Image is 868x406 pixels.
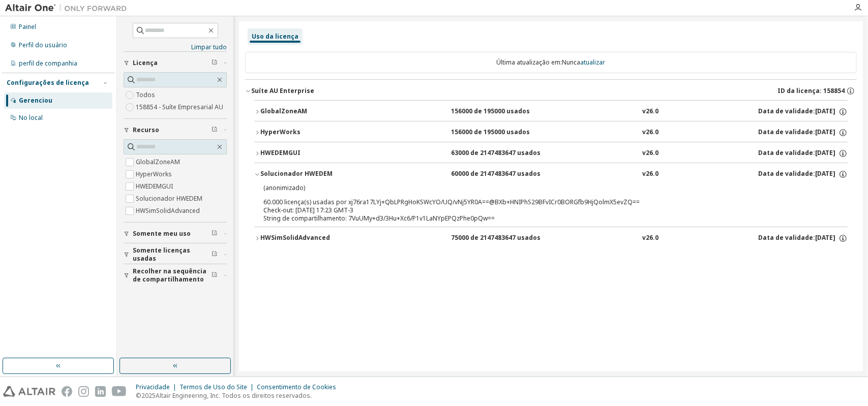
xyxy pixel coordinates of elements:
[758,128,815,136] font: Data de validade:
[758,233,815,242] font: Data de validade:
[19,96,52,105] font: Gerenciou
[758,107,815,115] font: Data de validade:
[124,119,227,141] button: Recurso
[642,148,659,157] font: v26.0
[452,128,530,136] font: 156000 de 195000 usados
[124,223,227,245] button: Somente meu uso
[133,126,159,134] font: Recurso
[179,383,247,391] font: Termos de Uso do Site
[497,58,562,67] font: Última atualização em:
[642,107,659,115] font: v26.0
[95,386,106,397] img: linkedin.svg
[124,52,227,74] button: Licença
[642,128,659,136] font: v26.0
[212,271,218,279] span: Limpar filtro
[19,22,36,31] font: Painel
[815,128,835,136] font: [DATE]
[124,264,227,287] button: Recolher na sequência de compartilhamento
[191,43,227,51] font: Limpar tudo
[62,386,72,397] img: facebook.svg
[78,386,89,397] img: instagram.svg
[562,58,581,67] font: Nunca
[136,206,200,215] font: HWSimSolidAdvanced
[257,383,336,391] font: Consentimento de Cookies
[452,148,541,157] font: 63000 de 2147483647 usados
[815,169,835,178] font: [DATE]
[112,386,127,397] img: youtube.svg
[133,267,206,284] font: Recolher na sequência de compartilhamento
[252,32,298,41] font: Uso da licença
[260,169,333,178] font: Solucionador HWEDEM
[260,148,301,157] font: HWEDEMGUI
[758,169,815,178] font: Data de validade:
[7,78,89,87] font: Configurações de licença
[19,113,43,122] font: No local
[815,148,835,157] font: [DATE]
[260,128,301,136] font: HyperWorks
[124,243,227,266] button: Somente licenças usadas
[19,41,67,49] font: Perfil do usuário
[136,90,155,99] font: Todos
[133,246,190,263] font: Somente licenças usadas
[3,386,55,397] img: altair_logo.svg
[777,86,845,95] font: ID da licença: 158854
[815,107,835,115] font: [DATE]
[136,194,202,203] font: Solucionador HWEDEM
[136,170,172,178] font: HyperWorks
[245,80,857,102] button: Suíte AU EnterpriseID da licença: 158854
[452,233,541,242] font: 75000 de 2147483647 usados
[263,214,495,223] font: String de compartilhamento: 7VuUMy+d3/3Hu+Xc6/P1v1LaNYpEPQzPhe0pQw==
[156,391,312,400] font: Altair Engineering, Inc. Todos os direitos reservados.
[263,206,353,214] font: Check-out: [DATE] 17:23 GMT-3
[136,182,173,191] font: HWEDEMGUI
[254,142,848,165] button: HWEDEMGUI63000 de 2147483647 usadosv26.0Data de validade:[DATE]
[133,229,191,238] font: Somente meu uso
[452,169,541,178] font: 60000 de 2147483647 usados
[212,59,218,67] span: Limpar filtro
[254,101,848,123] button: GlobalZoneAM156000 de 195000 usadosv26.0Data de validade:[DATE]
[815,233,835,242] font: [DATE]
[581,58,606,67] font: atualizar
[212,126,218,134] span: Limpar filtro
[136,391,141,400] font: ©
[260,107,307,115] font: GlobalZoneAM
[260,233,330,242] font: HWSimSolidAdvanced
[642,169,659,178] font: v26.0
[254,163,848,185] button: Solucionador HWEDEM60000 de 2147483647 usadosv26.0Data de validade:[DATE]
[136,103,223,111] font: 158854 - Suíte Empresarial AU
[251,86,314,95] font: Suíte AU Enterprise
[263,198,640,206] font: 60.000 licença(s) usadas por xj76ra17LYj+QbLPRgHoKSWcYO/UQ/vNj5YR0A==@BXb+HNIPhS29BFvICr0BORGfb9H...
[254,121,848,144] button: HyperWorks156000 de 195000 usadosv26.0Data de validade:[DATE]
[136,383,170,391] font: Privacidade
[263,183,305,192] font: (anonimizado)
[141,391,156,400] font: 2025
[133,58,158,67] font: Licença
[642,233,659,242] font: v26.0
[758,148,815,157] font: Data de validade:
[212,251,218,259] span: Limpar filtro
[254,227,848,249] button: HWSimSolidAdvanced75000 de 2147483647 usadosv26.0Data de validade:[DATE]
[452,107,530,115] font: 156000 de 195000 usados
[212,230,218,238] span: Limpar filtro
[136,158,180,166] font: GlobalZoneAM
[19,59,77,68] font: perfil de companhia
[5,3,132,13] img: Altair Um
